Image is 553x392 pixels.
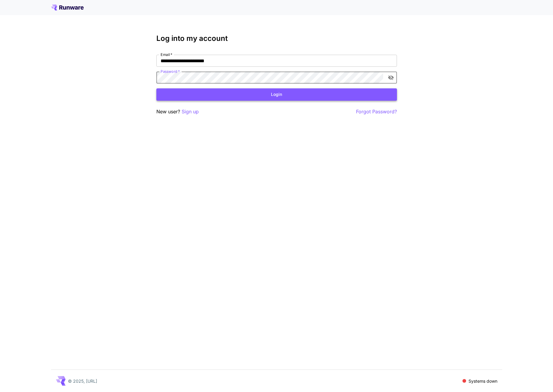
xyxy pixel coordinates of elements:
[356,108,397,115] button: Forgot Password?
[386,72,396,83] button: toggle password visibility
[182,108,199,115] button: Sign up
[68,378,97,384] p: © 2025, [URL]
[156,108,199,115] p: New user?
[156,88,397,101] button: Login
[161,69,180,74] label: Password
[469,378,497,384] p: Systems down
[161,52,172,57] label: Email
[156,34,397,43] h3: Log into my account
